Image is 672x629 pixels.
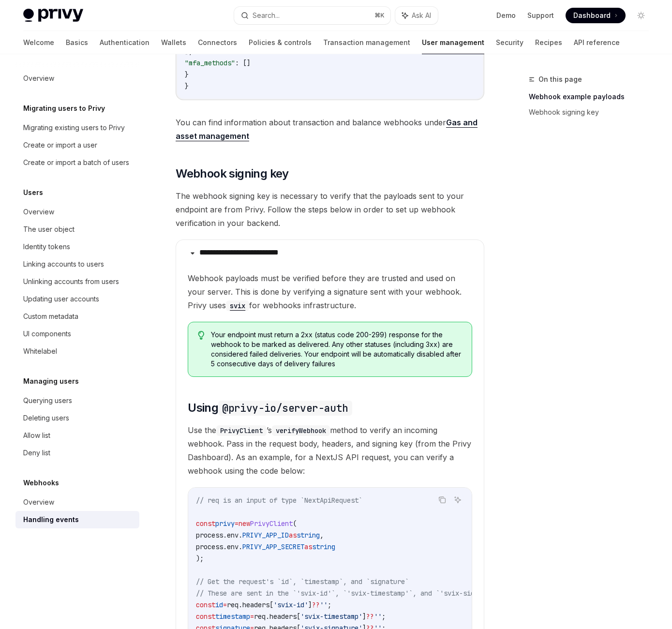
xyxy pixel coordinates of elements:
span: Your endpoint must return a 2xx (status code 200-299) response for the webhook to be marked as de... [211,330,462,369]
button: Toggle dark mode [633,8,649,23]
span: as [289,531,297,539]
div: Unlinking accounts from users [23,276,119,287]
div: Allow list [23,430,50,441]
span: // Get the request's `id`, `timestamp`, and `signature` [196,577,409,586]
a: Overview [15,494,139,511]
a: svix [226,300,249,310]
code: verifyWebhook [272,425,330,436]
span: "mfa_methods" [185,59,235,67]
h5: Users [23,187,43,198]
span: 'svix-timestamp' [300,612,362,621]
a: Support [527,11,554,20]
a: Wallets [161,31,186,54]
span: [ [297,612,300,621]
code: svix [226,300,249,311]
span: The webhook signing key is necessary to verify that the payloads sent to your endpoint are from P... [176,189,484,230]
span: : [] [235,59,251,67]
span: req [254,612,266,621]
button: Copy the contents from the code block [436,494,448,506]
span: // req is an input of type `NextApiRequest` [196,496,362,505]
h5: Migrating users to Privy [23,103,105,114]
span: . [239,531,242,539]
div: Deny list [23,447,50,459]
span: new [239,519,250,528]
span: '' [374,612,382,621]
svg: Tip [198,331,205,340]
span: req [227,600,239,609]
a: Linking accounts to users [15,255,139,273]
span: ⌘ K [374,12,385,19]
a: Policies & controls [249,31,312,54]
span: process [196,542,223,551]
span: const [196,600,215,609]
span: } [185,70,189,79]
span: // These are sent in the `'svix-id'`, `'svix-timestamp'`, and `'svix-signature'` headers respecti... [196,589,587,598]
span: ?? [366,612,374,621]
a: Transaction management [323,31,410,54]
a: Handling events [15,511,139,528]
div: UI components [23,328,71,340]
a: Authentication [100,31,149,54]
span: as [304,542,312,551]
span: . [239,542,242,551]
a: Webhook signing key [529,105,657,120]
span: ( [293,519,297,528]
a: Deleting users [15,409,139,427]
span: const [196,519,215,528]
div: Create or import a user [23,139,97,151]
span: Dashboard [573,11,611,20]
span: ; [328,600,331,609]
a: Webhook example payloads [529,89,657,105]
img: light logo [23,9,83,22]
span: [ [269,600,273,609]
span: string [312,542,335,551]
span: Webhook payloads must be verified before they are trusted and used on your server. This is done b... [188,271,472,312]
span: } [185,82,189,90]
a: Dashboard [566,8,626,23]
span: . [223,542,227,551]
div: Linking accounts to users [23,258,104,270]
span: , [320,531,324,539]
a: Create or import a batch of users [15,154,139,171]
div: Overview [23,496,54,508]
span: env [227,542,239,551]
span: const [196,612,215,621]
div: Migrating existing users to Privy [23,122,125,134]
div: Handling events [23,514,79,525]
code: @privy-io/server-auth [218,401,352,416]
a: UI components [15,325,139,343]
span: env [227,531,239,539]
a: Updating user accounts [15,290,139,308]
a: Security [496,31,523,54]
span: string [297,531,320,539]
a: Connectors [198,31,237,54]
a: Allow list [15,427,139,444]
span: PRIVY_APP_SECRET [242,542,304,551]
div: Create or import a batch of users [23,157,129,168]
span: PRIVY_APP_ID [242,531,289,539]
div: Whitelabel [23,345,57,357]
span: ); [196,554,204,563]
span: Use the ’s method to verify an incoming webhook. Pass in the request body, headers, and signing k... [188,423,472,478]
span: ] [362,612,366,621]
a: Querying users [15,392,139,409]
a: Deny list [15,444,139,462]
div: Deleting users [23,412,69,424]
span: Webhook signing key [176,166,289,181]
a: Identity tokens [15,238,139,255]
a: Custom metadata [15,308,139,325]
span: . [239,600,242,609]
a: API reference [574,31,620,54]
code: PrivyClient [216,425,267,436]
button: Ask AI [451,494,464,506]
a: Demo [496,11,516,20]
span: Using [188,400,352,416]
a: Welcome [23,31,54,54]
button: Ask AI [395,7,438,24]
div: Querying users [23,395,72,406]
div: Search... [253,10,280,21]
div: Overview [23,73,54,84]
span: PrivyClient [250,519,293,528]
a: Recipes [535,31,562,54]
a: Whitelabel [15,343,139,360]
